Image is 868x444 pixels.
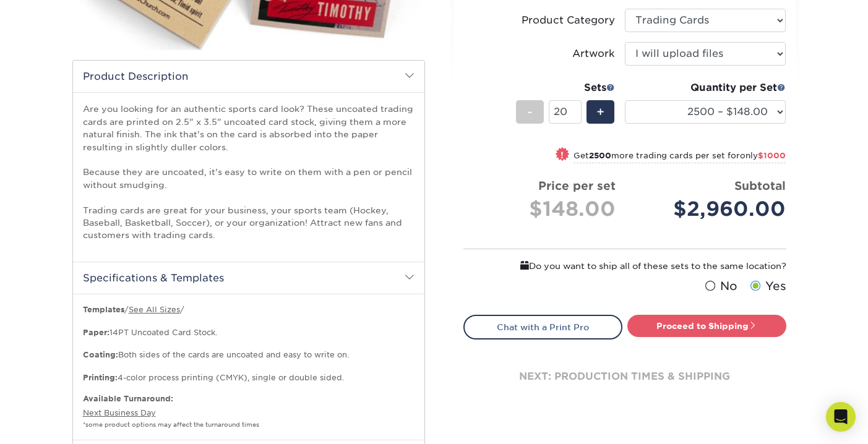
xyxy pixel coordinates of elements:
a: Proceed to Shipping [627,315,786,337]
label: Yes [747,278,786,295]
div: Artwork [572,46,615,61]
a: Chat with a Print Pro [463,315,622,339]
strong: Coating: [83,350,118,359]
span: only [740,151,786,160]
h2: Product Description [73,61,424,92]
h2: Specifications & Templates [73,262,424,294]
p: Are you looking for an authentic sports card look? These uncoated trading cards are printed on 2.... [83,103,415,241]
b: Templates [83,305,124,314]
span: ! [561,148,564,161]
a: See All Sizes [129,305,180,314]
span: $1000 [758,151,786,160]
a: Next Business Day [83,408,156,417]
small: Get more trading cards per set for [574,151,786,163]
strong: 2500 [589,151,611,160]
strong: Price per set [538,179,616,192]
b: Available Turnaround: [83,394,173,403]
div: Do you want to ship all of these sets to the same location? [463,259,786,273]
p: / / 14PT Uncoated Card Stock. Both sides of the cards are uncoated and easy to write on. 4-color ... [83,304,415,383]
div: $148.00 [473,194,616,224]
span: + [596,103,604,121]
div: Quantity per Set [625,80,786,95]
strong: Printing: [83,373,118,382]
small: *some product options may affect the turnaround times [83,421,259,428]
strong: Subtotal [734,179,786,192]
iframe: Google Customer Reviews [3,406,105,440]
span: - [527,103,533,121]
div: next: production times & shipping [463,339,786,414]
div: $2,960.00 [634,194,786,224]
div: Open Intercom Messenger [826,402,856,432]
label: No [702,278,737,295]
div: Product Category [522,13,615,28]
strong: Paper: [83,328,110,337]
div: Sets [516,80,615,95]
